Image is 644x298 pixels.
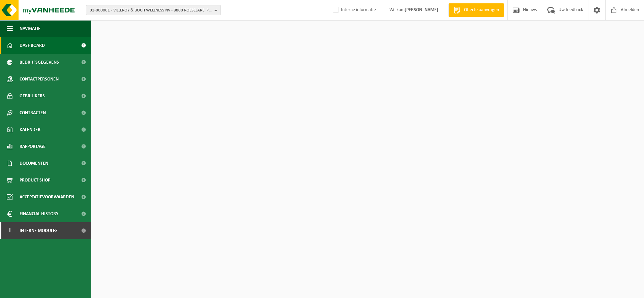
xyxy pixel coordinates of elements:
[20,71,59,88] span: Contactpersonen
[20,172,50,189] span: Product Shop
[20,138,46,155] span: Rapportage
[405,7,438,12] strong: [PERSON_NAME]
[20,104,46,121] span: Contracten
[20,20,40,37] span: Navigatie
[20,222,58,239] span: Interne modules
[20,155,48,172] span: Documenten
[7,222,13,239] span: I
[86,5,221,15] button: 01-000001 - VILLEROY & BOCH WELLNESS NV - 8800 ROESELARE, POPULIERSTRAAT 1
[20,54,59,71] span: Bedrijfsgegevens
[20,88,45,104] span: Gebruikers
[20,121,40,138] span: Kalender
[462,7,501,13] span: Offerte aanvragen
[90,5,212,15] span: 01-000001 - VILLEROY & BOCH WELLNESS NV - 8800 ROESELARE, POPULIERSTRAAT 1
[331,5,376,15] label: Interne informatie
[448,3,504,17] a: Offerte aanvragen
[20,189,74,205] span: Acceptatievoorwaarden
[20,205,58,222] span: Financial History
[20,37,45,54] span: Dashboard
